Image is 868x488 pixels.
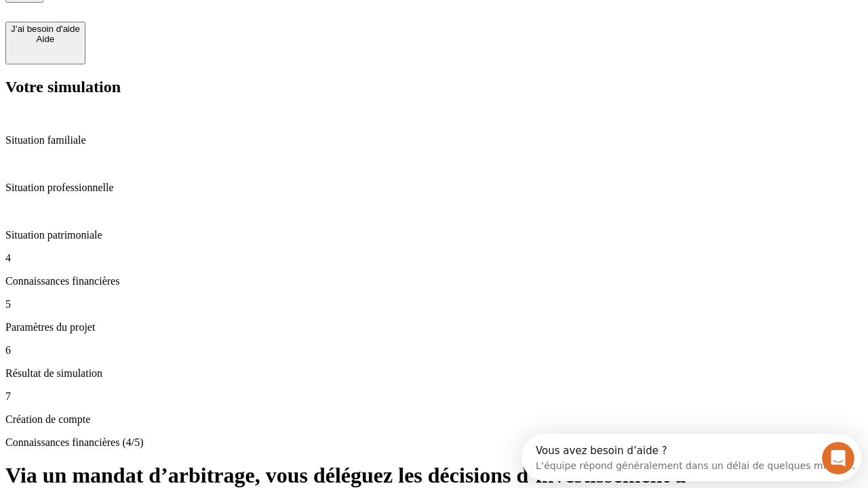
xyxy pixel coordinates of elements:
iframe: Intercom live chat discovery launcher [521,434,861,481]
p: 6 [5,344,863,357]
p: Connaissances financières [5,275,863,287]
div: Ouvrir le Messenger Intercom [5,5,374,43]
p: Résultat de simulation [5,367,863,380]
p: Situation patrimoniale [5,229,863,241]
button: J’ai besoin d'aideAide [5,22,85,64]
p: Création de compte [5,413,863,426]
div: Aide [11,34,80,44]
p: 7 [5,390,863,403]
p: Connaissances financières (4/5) [5,436,863,449]
p: Paramètres du projet [5,321,863,333]
p: Situation professionnelle [5,182,863,194]
div: J’ai besoin d'aide [11,24,80,34]
div: Vous avez besoin d’aide ? [14,12,334,22]
iframe: Intercom live chat [822,442,854,474]
p: 4 [5,252,863,264]
p: Situation familiale [5,134,863,146]
p: 5 [5,298,863,310]
div: L’équipe répond généralement dans un délai de quelques minutes. [14,22,334,37]
h2: Votre simulation [5,78,863,96]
